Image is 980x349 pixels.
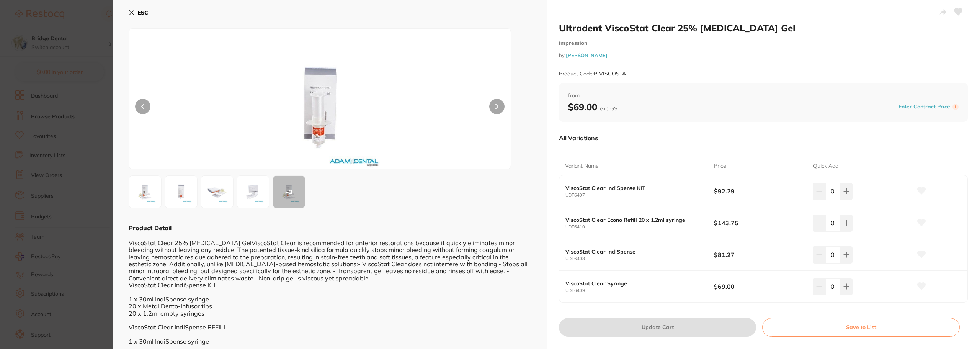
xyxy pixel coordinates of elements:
small: UDT6408 [565,256,714,261]
p: Variant Name [565,162,599,170]
img: MDguanBn [167,178,195,206]
button: Save to List [762,318,960,336]
img: MDcuanBn [131,178,159,206]
small: Product Code: P-VISCOSTAT [559,70,629,77]
b: $69.00 [714,282,803,291]
button: +3 [273,175,305,208]
div: + 3 [273,176,305,208]
b: Product Detail [129,224,171,232]
button: ESC [129,6,148,19]
b: ViscoStat Clear Econo Refill 20 x 1.2ml syringe [565,217,699,223]
p: All Variations [559,134,598,142]
a: [PERSON_NAME] [566,52,608,58]
p: Quick Add [813,162,838,170]
b: ViscoStat Clear IndiSpense [565,249,699,255]
b: $81.27 [714,251,803,259]
b: $143.75 [714,219,803,227]
small: UDT6410 [565,224,714,229]
h2: Ultradent ViscoStat Clear 25% [MEDICAL_DATA] Gel [559,22,968,34]
img: MDguanBn [205,48,434,169]
button: Update Cart [559,318,756,336]
img: MTAuanBn [239,178,267,206]
button: Enter Contract Price [896,103,952,110]
img: MDkuanBn [203,178,231,206]
b: $69.00 [568,101,621,113]
small: UDT6409 [565,288,714,293]
b: ViscoStat Clear Syringe [565,280,699,287]
small: impression [559,40,968,46]
p: Price [714,162,726,170]
label: i [952,104,959,110]
small: by [559,52,968,58]
b: $92.29 [714,187,803,195]
b: ViscoStat Clear IndiSpense KIT [565,185,699,191]
span: from [568,92,959,100]
span: excl. GST [600,105,621,112]
small: UDT6407 [565,193,714,198]
b: ESC [138,9,148,16]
